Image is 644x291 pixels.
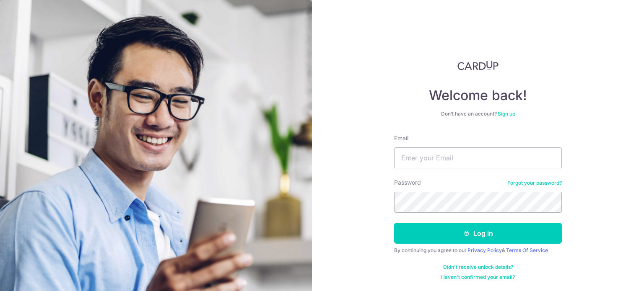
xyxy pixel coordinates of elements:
a: Sign up [498,111,515,117]
input: Enter your Email [394,147,562,168]
div: Don’t have an account? [394,111,562,117]
a: Forgot your password? [507,180,562,186]
div: By continuing you agree to our & [394,247,562,254]
button: Log in [394,223,562,244]
a: Terms Of Service [506,247,548,253]
a: Haven't confirmed your email? [441,274,515,281]
label: Password [394,178,421,187]
a: Privacy Policy [467,247,502,253]
img: CardUp Logo [457,60,499,70]
h4: Welcome back! [394,87,562,104]
a: Didn't receive unlock details? [443,264,513,270]
label: Email [394,134,408,142]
